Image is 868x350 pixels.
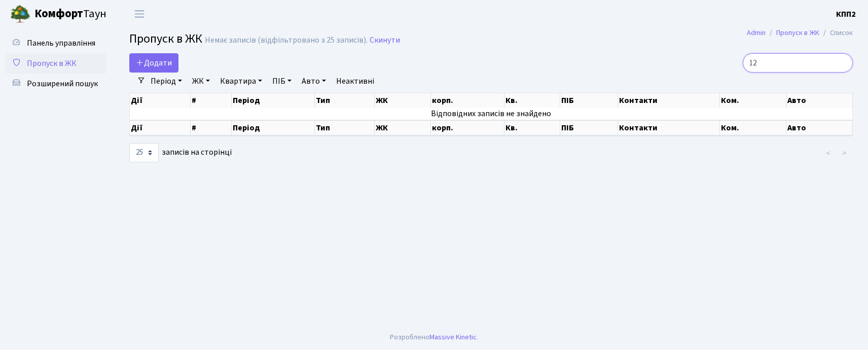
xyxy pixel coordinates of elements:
a: Massive Kinetic [429,332,477,342]
th: Дії [130,120,191,135]
th: Контакти [618,120,720,135]
th: ЖК [375,93,431,108]
a: ЖК [188,73,214,90]
input: Пошук... [743,53,853,73]
th: ПІБ [560,120,618,135]
button: Переключити навігацію [127,6,152,22]
span: Пропуск в ЖК [129,30,202,48]
th: ПІБ [560,93,618,108]
a: Розширений пошук [5,74,106,94]
div: Розроблено . [390,332,478,343]
th: Період [232,120,315,135]
div: Немає записів (відфільтровано з 25 записів). [205,36,368,45]
td: Відповідних записів не знайдено [130,108,853,120]
a: Пропуск в ЖК [5,53,106,74]
span: Таун [34,6,106,23]
a: Панель управління [5,33,106,53]
th: Тип [315,93,374,108]
th: Ком. [720,120,786,135]
a: КПП2 [836,8,856,20]
th: корп. [431,120,504,135]
select: записів на сторінці [129,143,159,162]
th: Кв. [504,120,560,135]
span: Розширений пошук [27,78,98,89]
a: Скинути [370,36,400,45]
label: записів на сторінці [129,143,232,162]
a: Неактивні [332,73,378,90]
th: Ком. [720,93,786,108]
img: logo.png [10,4,30,24]
th: Період [232,93,315,108]
th: Тип [315,120,374,135]
th: # [191,93,232,108]
th: Авто [786,93,853,108]
th: Кв. [504,93,560,108]
b: КПП2 [836,9,856,20]
a: Квартира [216,73,266,90]
li: Список [819,27,853,39]
span: Панель управління [27,38,95,49]
span: Додати [136,57,172,68]
b: Комфорт [34,6,83,22]
a: Авто [298,73,330,90]
th: Дії [130,93,191,108]
th: ЖК [375,120,431,135]
th: корп. [431,93,504,108]
a: ПІБ [268,73,296,90]
a: Admin [747,27,766,38]
th: Авто [786,120,853,135]
th: # [191,120,232,135]
span: Пропуск в ЖК [27,58,77,69]
nav: breadcrumb [732,22,868,44]
th: Контакти [618,93,720,108]
a: Період [147,73,186,90]
a: Додати [129,53,178,73]
a: Пропуск в ЖК [776,27,819,38]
